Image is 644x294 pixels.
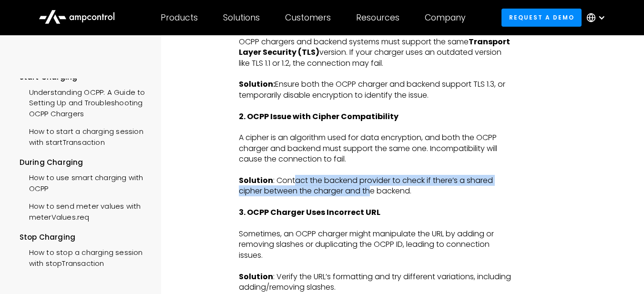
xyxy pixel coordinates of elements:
div: Solutions [223,12,260,23]
p: Sometimes, an OCPP charger might manipulate the URL by adding or removing slashes or duplicating ... [239,229,512,261]
p: : Contact the backend provider to check if there’s a shared cipher between the charger and the ba... [239,175,512,197]
p: ‍ [239,101,512,111]
p: ‍ [239,165,512,175]
p: ‍ [239,218,512,229]
p: ‍ [239,261,512,271]
a: Request a demo [501,9,582,26]
strong: Solution [239,271,273,282]
div: Products [161,12,198,23]
a: How to start a charging session with startTransaction [20,122,148,150]
p: ‍ [239,122,512,132]
div: Stop Charging [20,232,148,243]
a: How to send meter values with meterValues.req [20,196,148,225]
div: Resources [356,12,399,23]
strong: 2. OCPP Issue with Cipher Compatibility [239,111,399,122]
div: Customers [285,12,331,23]
div: During Charging [20,157,148,168]
strong: 3. OCPP Charger Uses Incorrect URL [239,207,380,218]
a: How to use smart charging with OCPP [20,168,148,196]
p: ‍ [239,197,512,207]
a: How to stop a charging session with stopTransaction [20,243,148,271]
strong: Solution [239,175,273,186]
div: Company [425,12,466,23]
p: ‍ [239,69,512,79]
p: : Verify the URL’s formatting and try different variations, including adding/removing slashes. [239,272,512,293]
a: Understanding OCPP: A Guide to Setting Up and Troubleshooting OCPP Chargers [20,82,148,122]
p: A cipher is an algorithm used for data encryption, and both the OCPP charger and backend must sup... [239,132,512,164]
strong: Solution: [239,79,275,90]
strong: Transport Layer Security (TLS) [239,36,510,58]
p: OCPP chargers and backend systems must support the same version. If your charger uses an outdated... [239,37,512,69]
p: Ensure both the OCPP charger and backend support TLS 1.3, or temporarily disable encryption to id... [239,79,512,101]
